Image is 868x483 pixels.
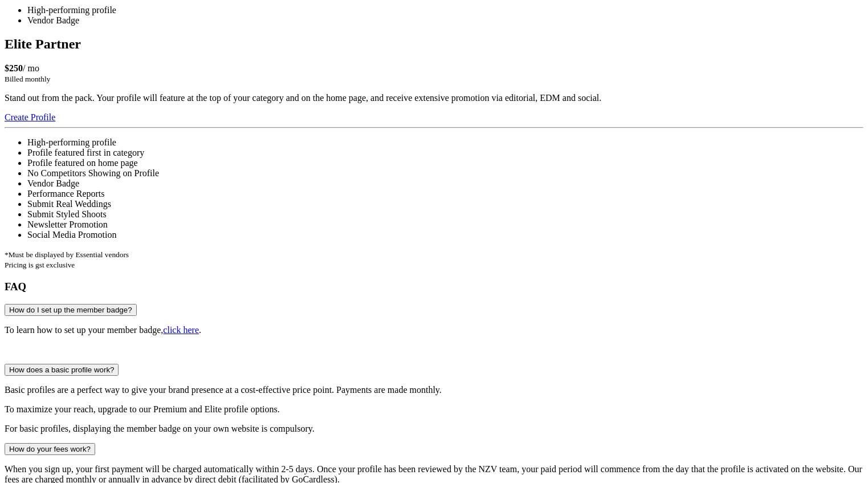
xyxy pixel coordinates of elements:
[5,304,137,316] button: How do I set up the member badge?
[27,209,863,220] li: Submit Styled Shoots
[27,148,863,158] li: Profile featured first in category
[27,158,863,168] li: Profile featured on home page
[5,364,119,376] button: How does a basic profile work?
[5,404,863,415] p: To maximize your reach, upgrade to our Premium and Elite profile options.
[5,250,129,259] small: *Must be displayed by Essential vendors
[27,5,863,15] li: High-performing profile
[27,189,863,199] li: Performance Reports
[5,63,863,74] div: / mo
[27,168,863,178] li: No Competitors Showing on Profile
[5,112,55,122] a: Create Profile
[5,93,863,103] p: Stand out from the pack. Your profile will feature at the top of your category and on the home pa...
[5,281,863,293] h3: FAQ
[5,385,863,395] p: Basic profiles are a perfect way to give your brand presence at a cost-effective price point. Pay...
[5,325,863,335] p: To learn how to set up your member badge, .
[5,424,863,434] p: For basic profiles, displaying the member badge on your own website is compulsory.
[27,178,863,189] li: Vendor Badge
[27,199,863,209] li: Submit Real Weddings
[27,137,863,148] li: High-performing profile
[5,36,863,52] h2: Elite Partner
[5,261,75,269] small: Pricing is gst exclusive
[5,63,23,73] strong: $250
[27,230,863,240] li: Social Media Promotion
[5,75,50,83] small: Billed monthly
[163,325,199,335] a: click here
[5,443,95,455] button: How do your fees work?
[27,15,863,26] li: Vendor Badge
[27,220,863,230] li: Newsletter Promotion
